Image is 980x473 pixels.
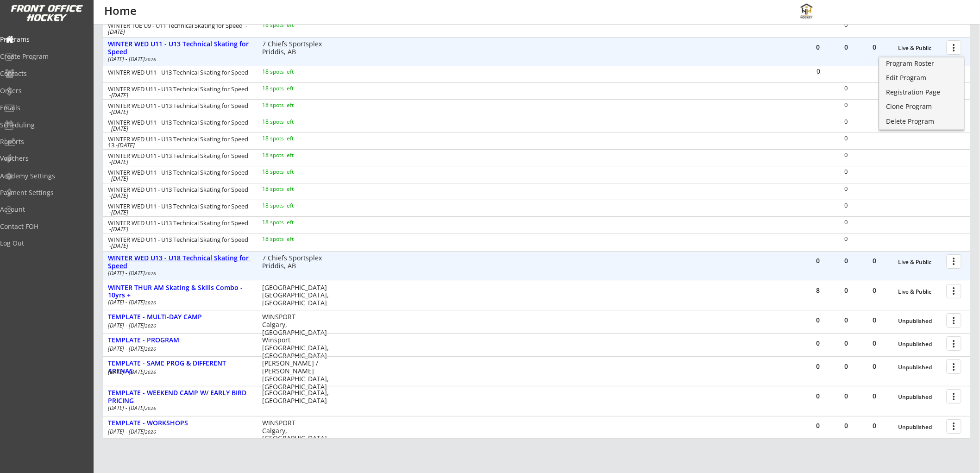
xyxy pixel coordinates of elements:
[262,22,322,28] div: 18 spots left
[145,405,156,411] em: 2026
[108,23,250,35] div: WINTER TUE U9 - U11 Technical Skating for Speed -
[108,369,250,375] div: [DATE] - [DATE]
[262,136,322,141] div: 18 spots left
[108,86,250,98] div: WINTER WED U11 - U13 Technical Skating for Speed -
[833,363,861,370] div: 0
[108,359,252,375] div: TEMPLATE - SAME PROG & DIFFERENT ARENAS
[145,299,156,306] em: 2026
[111,124,128,132] em: [DATE]
[108,27,125,36] em: [DATE]
[262,186,322,192] div: 18 spots left
[833,317,861,323] div: 0
[262,169,322,175] div: 18 spots left
[833,119,860,125] div: 0
[898,289,942,295] div: Live & Public
[886,118,957,125] div: Delete Program
[111,241,128,250] em: [DATE]
[108,69,250,76] div: WINTER WED U11 - U13 Technical Skating for Speed
[833,102,860,108] div: 0
[111,208,128,216] em: [DATE]
[861,363,889,370] div: 0
[108,103,250,115] div: WINTER WED U11 - U13 Technical Skating for Speed -
[145,322,156,329] em: 2026
[804,393,832,399] div: 0
[886,103,957,110] div: Clone Program
[108,254,252,270] div: WINTER WED U13 - U18 Technical Skating for Speed
[833,258,861,264] div: 0
[145,429,156,435] em: 2026
[262,40,335,56] div: 7 Chiefs Sportsplex Priddis, AB
[833,22,860,28] div: 0
[898,318,942,324] div: Unpublished
[804,44,832,50] div: 0
[804,258,832,264] div: 0
[145,346,156,352] em: 2026
[886,75,957,81] div: Edit Program
[833,340,861,347] div: 0
[118,141,135,149] em: [DATE]
[111,107,128,116] em: [DATE]
[804,423,832,429] div: 0
[833,287,861,294] div: 0
[879,57,964,71] a: Program Roster
[108,187,250,199] div: WINTER WED U11 - U13 Technical Skating for Speed -
[947,359,961,374] button: more_vert
[108,346,250,352] div: [DATE] - [DATE]
[262,119,322,125] div: 18 spots left
[108,57,250,62] div: [DATE] - [DATE]
[804,340,832,347] div: 0
[108,40,252,56] div: WINTER WED U11 - U13 Technical Skating for Speed
[108,203,250,215] div: WINTER WED U11 - U13 Technical Skating for Speed -
[833,202,860,208] div: 0
[886,60,957,67] div: Program Roster
[262,86,322,91] div: 18 spots left
[861,317,889,323] div: 0
[879,86,964,100] a: Registration Page
[833,393,861,399] div: 0
[108,323,250,328] div: [DATE] - [DATE]
[861,258,889,264] div: 0
[108,313,252,321] div: TEMPLATE - MULTI-DAY CAMP
[108,170,250,182] div: WINTER WED U11 - U13 Technical Skating for Speed -
[833,219,860,225] div: 0
[947,389,961,404] button: more_vert
[108,153,250,165] div: WINTER WED U11 - U13 Technical Skating for Speed -
[145,270,156,277] em: 2026
[833,44,861,50] div: 0
[947,336,961,351] button: more_vert
[861,423,889,429] div: 0
[111,158,128,166] em: [DATE]
[262,220,322,225] div: 18 spots left
[804,317,832,323] div: 0
[833,186,860,192] div: 0
[108,429,250,435] div: [DATE] - [DATE]
[108,136,250,148] div: WINTER WED U11 - U13 Technical Skating for Speed 13 -
[262,152,322,158] div: 18 spots left
[898,424,942,430] div: Unpublished
[262,236,322,242] div: 18 spots left
[833,169,860,175] div: 0
[108,419,252,427] div: TEMPLATE - WORKSHOPS
[805,68,832,75] div: 0
[804,363,832,370] div: 0
[262,102,322,108] div: 18 spots left
[145,56,156,63] em: 2026
[833,423,861,429] div: 0
[861,287,889,294] div: 0
[108,120,250,132] div: WINTER WED U11 - U13 Technical Skating for Speed -
[947,254,961,269] button: more_vert
[947,313,961,328] button: more_vert
[108,389,252,405] div: TEMPLATE - WEEKEND CAMP W/ EARLY BIRD PRICING
[111,91,128,99] em: [DATE]
[947,284,961,298] button: more_vert
[111,174,128,183] em: [DATE]
[898,394,942,400] div: Unpublished
[947,419,961,434] button: more_vert
[111,191,128,200] em: [DATE]
[262,203,322,208] div: 18 spots left
[108,336,252,344] div: TEMPLATE - PROGRAM
[111,225,128,233] em: [DATE]
[262,313,335,336] div: WINSPORT Calgary, [GEOGRAPHIC_DATA]
[262,284,335,307] div: [GEOGRAPHIC_DATA] [GEOGRAPHIC_DATA], [GEOGRAPHIC_DATA]
[833,135,860,141] div: 0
